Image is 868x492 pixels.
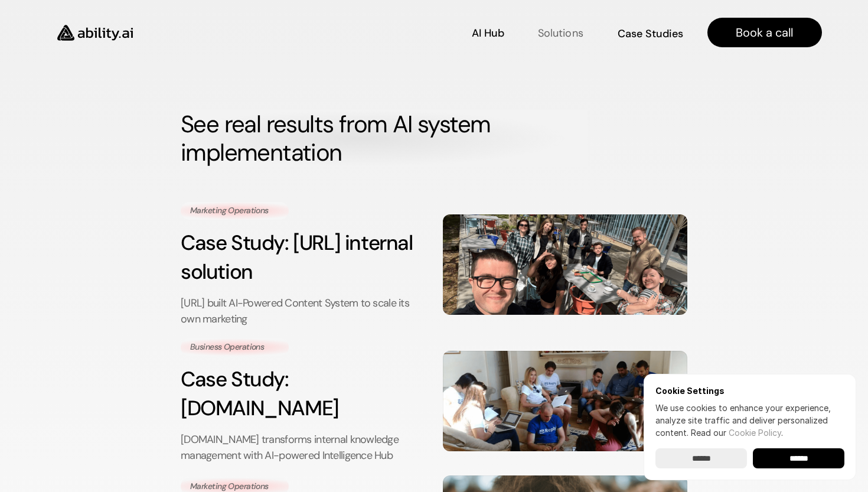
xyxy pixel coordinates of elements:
p: Case Studies [617,26,683,41]
p: We use cookies to enhance your experience, analyze site traffic and deliver personalized content. [655,402,844,439]
strong: See real results from AI system implementation [181,109,496,168]
a: Solutions [537,22,584,43]
span: Read our . [691,428,783,438]
h3: Case Study: [DOMAIN_NAME] [181,365,425,423]
p: [DOMAIN_NAME] transforms internal knowledge management with AI-powered Intelligence Hub [181,432,425,464]
a: Business OperationsCase Study: [DOMAIN_NAME][DOMAIN_NAME] transforms internal knowledge managemen... [181,338,687,464]
p: Solutions [538,25,583,40]
p: Marketing Operations [190,205,279,217]
a: Case Studies [617,22,684,43]
a: AI Hub [472,22,504,43]
p: [URL] built AI-Powered Content System to scale its own marketing [181,295,425,327]
p: AI Hub [472,26,504,41]
a: Cookie Policy [729,428,781,438]
p: Book a call [736,24,793,41]
p: Business Operations [190,341,279,353]
nav: Main navigation [149,18,822,47]
a: Marketing OperationsCase Study: [URL] internal solution[URL] built AI-Powered Content System to s... [181,202,687,327]
h3: Case Study: [URL] internal solution [181,228,425,286]
a: Book a call [707,18,821,47]
h6: Cookie Settings [655,386,844,396]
